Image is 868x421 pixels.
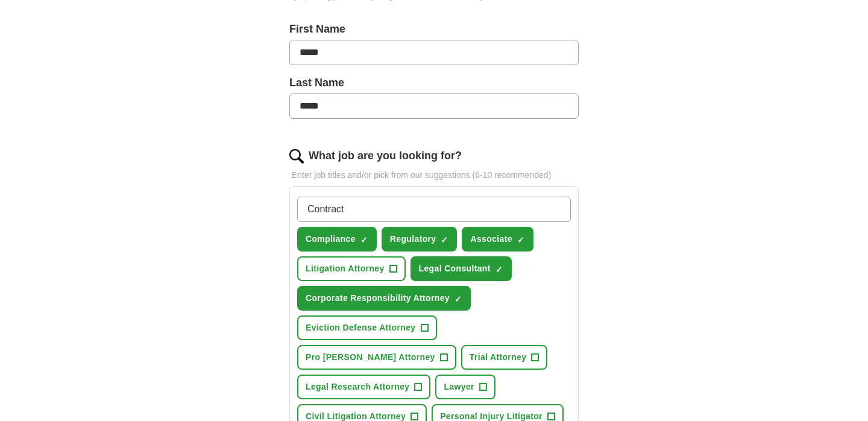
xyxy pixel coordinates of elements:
[462,227,533,252] button: Associate✓
[297,197,571,222] input: Type a job title and press enter
[419,262,491,275] span: Legal Consultant
[470,351,527,364] span: Trial Attorney
[306,381,409,393] span: Legal Research Attorney
[289,149,304,163] img: search.png
[297,286,471,311] button: Corporate Responsibility Attorney✓
[495,265,503,274] span: ✓
[306,233,356,245] span: Compliance
[297,256,406,281] button: Litigation Attorney
[306,321,416,334] span: Eviction Defense Attorney
[297,345,456,370] button: Pro [PERSON_NAME] Attorney
[470,233,512,245] span: Associate
[297,375,430,399] button: Legal Research Attorney
[454,294,462,304] span: ✓
[441,235,448,245] span: ✓
[297,227,377,252] button: Compliance✓
[390,233,436,245] span: Regulatory
[289,169,579,182] p: Enter job titles and/or pick from our suggestions (6-10 recommended)
[306,262,385,275] span: Litigation Attorney
[309,148,462,164] label: What job are you looking for?
[289,21,579,37] label: First Name
[306,351,435,364] span: Pro [PERSON_NAME] Attorney
[382,227,458,252] button: Regulatory✓
[435,375,495,399] button: Lawyer
[517,235,524,245] span: ✓
[410,256,512,281] button: Legal Consultant✓
[306,292,450,305] span: Corporate Responsibility Attorney
[360,235,368,245] span: ✓
[461,345,548,370] button: Trial Attorney
[444,381,474,393] span: Lawyer
[297,315,437,340] button: Eviction Defense Attorney
[289,75,579,91] label: Last Name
